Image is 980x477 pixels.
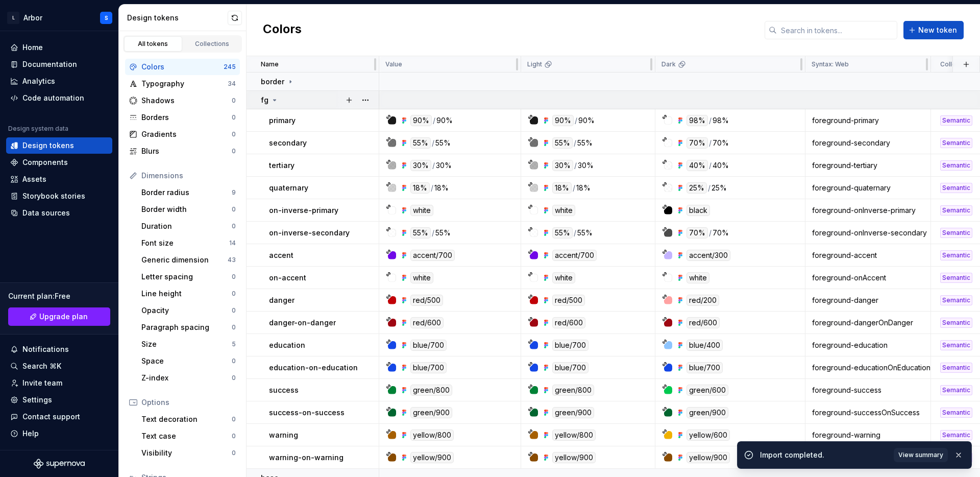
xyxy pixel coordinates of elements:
[269,295,295,305] p: danger
[410,137,431,149] div: 55%
[22,378,62,388] div: Invite team
[125,59,240,75] a: Colors245
[576,182,591,194] div: 18%
[141,272,232,282] div: Letter spacing
[141,171,236,181] div: Dimensions
[709,227,712,238] div: /
[552,317,585,328] div: red/600
[141,112,232,123] div: Borders
[940,408,972,418] div: Semantic
[436,160,452,171] div: 30%
[806,115,930,126] div: foreground-primary
[141,255,228,265] div: Generic dimension
[713,227,729,238] div: 70%
[269,250,293,260] p: accent
[940,385,972,395] div: Semantic
[263,21,302,39] h2: Colors
[137,184,240,201] a: Border radius9
[940,205,972,216] div: Semantic
[687,160,708,171] div: 40%
[552,137,573,149] div: 55%
[552,160,573,171] div: 30%
[940,340,972,350] div: Semantic
[940,138,972,148] div: Semantic
[573,182,575,194] div: /
[269,273,306,283] p: on-accent
[141,187,232,198] div: Border radius
[269,318,336,328] p: danger-on-danger
[806,228,930,238] div: foreground-onInverse-secondary
[432,227,434,238] div: /
[578,160,594,171] div: 30%
[574,160,577,171] div: /
[232,273,236,281] div: 0
[125,109,240,126] a: Borders0
[708,182,710,194] div: /
[431,182,433,194] div: /
[436,115,453,126] div: 90%
[22,344,69,354] div: Notifications
[22,174,46,184] div: Assets
[125,126,240,142] a: Gradients0
[577,227,593,238] div: 55%
[760,450,888,460] div: Import completed.
[137,353,240,369] a: Space0
[552,272,575,283] div: white
[232,222,236,230] div: 0
[269,138,307,148] p: secondary
[228,256,236,264] div: 43
[22,140,74,151] div: Design tokens
[940,273,972,283] div: Semantic
[141,146,232,156] div: Blurs
[22,157,68,168] div: Components
[232,449,236,457] div: 0
[410,272,433,283] div: white
[137,201,240,218] a: Border width0
[552,430,596,441] div: yellow/800
[806,250,930,260] div: foreground-accent
[687,115,708,126] div: 98%
[232,97,236,105] div: 0
[709,115,712,126] div: /
[8,291,110,301] div: Current plan : Free
[269,452,344,463] p: warning-on-warning
[23,13,42,23] div: Arbor
[806,273,930,283] div: foreground-onAccent
[6,375,112,391] a: Invite team
[269,340,305,350] p: education
[712,182,727,194] div: 25%
[687,385,728,396] div: green/600
[232,130,236,138] div: 0
[894,448,948,462] button: View summary
[261,95,268,105] p: fg
[687,205,710,216] div: black
[6,392,112,408] a: Settings
[6,56,112,73] a: Documentation
[232,306,236,315] div: 0
[137,336,240,352] a: Size5
[940,250,972,260] div: Semantic
[435,227,451,238] div: 55%
[806,160,930,171] div: foreground-tertiary
[552,362,589,373] div: blue/700
[141,79,228,89] div: Typography
[552,295,585,306] div: red/500
[6,154,112,171] a: Components
[410,407,452,418] div: green/900
[105,14,108,22] div: S
[687,452,730,463] div: yellow/900
[22,208,70,218] div: Data sources
[806,183,930,193] div: foreground-quaternary
[8,307,110,326] a: Upgrade plan
[137,252,240,268] a: Generic dimension43
[141,414,232,424] div: Text decoration
[269,228,350,238] p: on-inverse-secondary
[575,115,577,126] div: /
[552,115,574,126] div: 90%
[22,76,55,86] div: Analytics
[410,182,430,194] div: 18%
[137,269,240,285] a: Letter spacing0
[552,227,573,238] div: 55%
[261,60,279,68] p: Name
[687,430,730,441] div: yellow/600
